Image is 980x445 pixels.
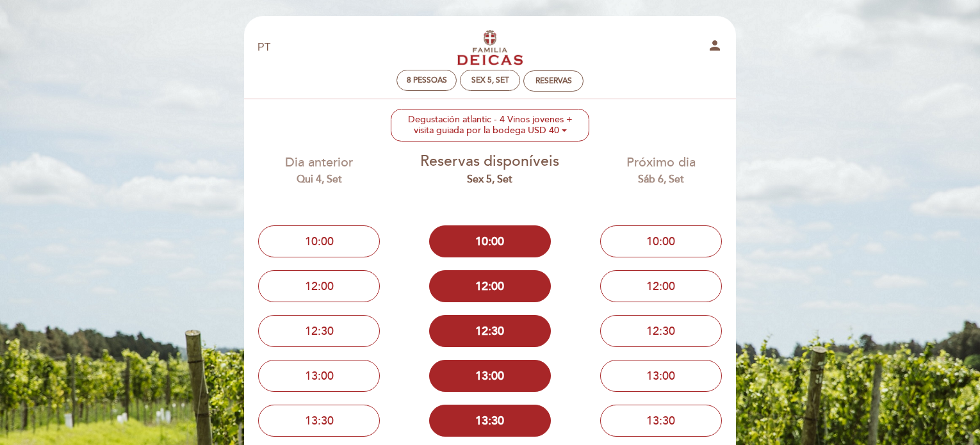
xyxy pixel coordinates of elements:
button: 12:00 [429,270,551,302]
button: 10:00 [258,225,380,257]
button: 12:30 [258,315,380,347]
ng-container: Degustación atlantic - 4 Vinos jovenes + visita guiada por la bodega USD 40 [408,114,573,136]
button: 13:00 [258,360,380,392]
div: Próximo dia [585,154,737,186]
button: 10:00 [429,225,551,257]
div: Qui 4, set [243,172,395,187]
button: 13:30 [600,405,722,437]
button: person [707,38,723,58]
button: Degustación atlantic - 4 Vinos jovenes + visita guiada por la bodega USD 40 [391,109,589,142]
i: person [707,38,723,53]
div: Reservas [535,76,572,86]
button: 12:00 [600,270,722,302]
div: Sáb 6, set [585,172,737,187]
div: Sex 5, set [414,172,566,187]
button: 13:00 [429,360,551,392]
span: 8 pessoas [407,76,447,85]
button: 12:30 [429,315,551,347]
button: 10:00 [600,225,722,257]
button: 13:00 [600,360,722,392]
button: 13:30 [258,405,380,437]
button: 13:30 [429,405,551,437]
div: Reservas disponíveis [414,151,566,187]
button: 12:30 [600,315,722,347]
button: 12:00 [258,270,380,302]
div: Sex 5, set [471,76,509,85]
a: Bodega Familia [PERSON_NAME] [410,30,570,65]
div: Dia anterior [243,154,395,186]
